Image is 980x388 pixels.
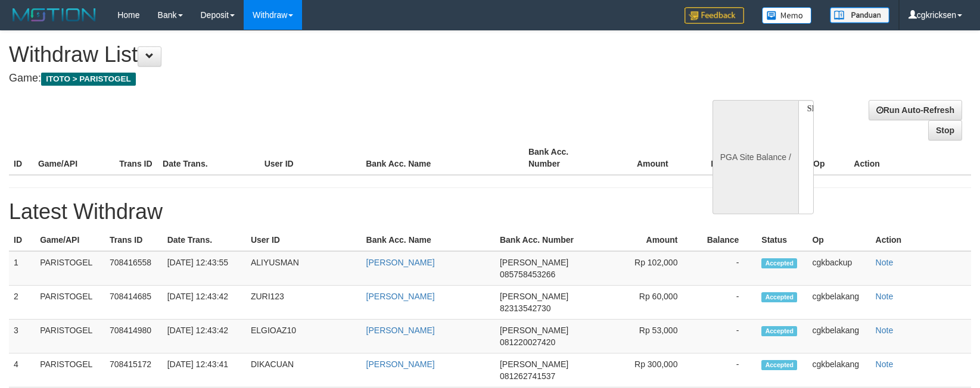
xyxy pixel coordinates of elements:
[246,286,362,320] td: ZURI123
[500,326,568,335] span: [PERSON_NAME]
[362,229,495,251] th: Bank Acc. Name
[762,7,812,24] img: Button%20Memo.svg
[9,229,35,251] th: ID
[807,286,870,320] td: cgkbelakang
[500,337,555,347] span: 081220027420
[9,251,35,286] td: 1
[163,353,246,387] td: [DATE] 12:43:41
[500,303,551,313] span: 82313542730
[366,258,435,267] a: [PERSON_NAME]
[695,320,757,353] td: -
[807,353,870,387] td: cgkbelakang
[246,229,362,251] th: User ID
[105,251,163,286] td: 708416558
[807,320,870,353] td: cgkbelakang
[105,286,163,320] td: 708414685
[366,359,435,369] a: [PERSON_NAME]
[105,353,163,387] td: 708415172
[876,292,894,301] a: Note
[366,292,435,301] a: [PERSON_NAME]
[807,251,870,286] td: cgkbackup
[35,251,105,286] td: PARISTOGEL
[35,353,105,387] td: PARISTOGEL
[105,320,163,353] td: 708414980
[761,258,797,268] span: Accepted
[686,141,761,175] th: Balance
[35,229,105,251] th: Game/API
[761,292,797,302] span: Accepted
[361,141,524,175] th: Bank Acc. Name
[713,100,798,214] div: PGA Site Balance /
[500,270,555,279] span: 085758453266
[876,359,894,369] a: Note
[158,141,260,175] th: Date Trans.
[35,286,105,320] td: PARISTOGEL
[9,353,35,387] td: 4
[163,229,246,251] th: Date Trans.
[105,229,163,251] th: Trans ID
[876,258,894,267] a: Note
[605,141,686,175] th: Amount
[246,320,362,353] td: ELGIOAZ10
[808,141,849,175] th: Op
[849,141,971,175] th: Action
[366,326,435,335] a: [PERSON_NAME]
[623,286,695,320] td: Rp 60,000
[524,141,605,175] th: Bank Acc. Number
[623,320,695,353] td: Rp 53,000
[9,320,35,353] td: 3
[623,229,695,251] th: Amount
[33,141,114,175] th: Game/API
[246,353,362,387] td: DIKACUAN
[500,258,568,267] span: [PERSON_NAME]
[761,360,797,370] span: Accepted
[500,371,555,381] span: 081262741537
[163,251,246,286] td: [DATE] 12:43:55
[757,229,807,251] th: Status
[871,229,971,251] th: Action
[41,73,136,86] span: ITOTO > PARISTOGEL
[495,229,623,251] th: Bank Acc. Number
[623,251,695,286] td: Rp 102,000
[163,320,246,353] td: [DATE] 12:43:42
[695,229,757,251] th: Balance
[9,286,35,320] td: 2
[246,251,362,286] td: ALIYUSMAN
[500,292,568,301] span: [PERSON_NAME]
[9,141,33,175] th: ID
[114,141,158,175] th: Trans ID
[163,286,246,320] td: [DATE] 12:43:42
[761,326,797,336] span: Accepted
[9,73,642,85] h4: Game:
[695,251,757,286] td: -
[695,286,757,320] td: -
[928,120,962,140] a: Stop
[9,6,99,24] img: MOTION_logo.png
[35,320,105,353] td: PARISTOGEL
[830,7,889,23] img: panduan.png
[807,229,870,251] th: Op
[869,100,962,120] a: Run Auto-Refresh
[500,359,568,369] span: [PERSON_NAME]
[623,353,695,387] td: Rp 300,000
[260,141,362,175] th: User ID
[9,43,642,67] h1: Withdraw List
[695,353,757,387] td: -
[9,200,971,224] h1: Latest Withdraw
[685,7,744,24] img: Feedback.jpg
[876,326,894,335] a: Note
